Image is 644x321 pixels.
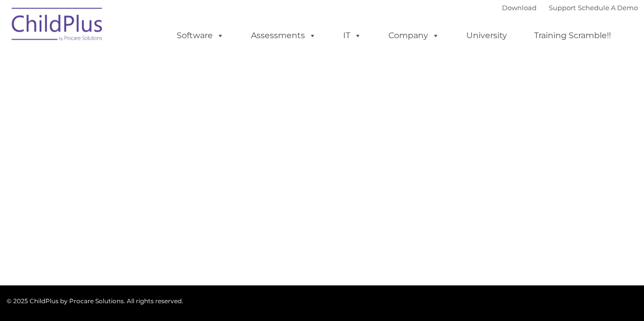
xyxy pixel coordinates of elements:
[166,25,234,46] a: Software
[549,4,576,12] a: Support
[578,4,638,12] a: Schedule A Demo
[378,25,450,46] a: Company
[524,25,621,46] a: Training Scramble!!
[7,1,108,51] img: ChildPlus by Procare Solutions
[456,25,517,46] a: University
[241,25,326,46] a: Assessments
[7,297,183,305] span: © 2025 ChildPlus by Procare Solutions. All rights reserved.
[502,4,537,12] a: Download
[502,4,638,12] font: |
[333,25,372,46] a: IT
